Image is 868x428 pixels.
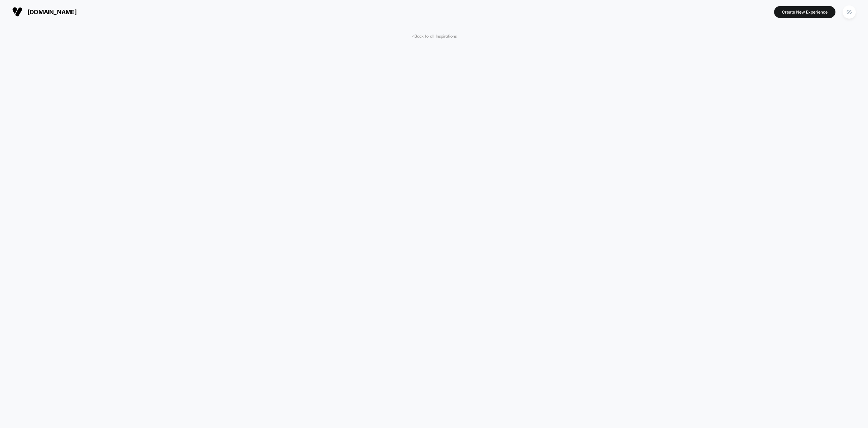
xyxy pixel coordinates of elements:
div: SS [843,5,856,19]
button: SS [841,5,858,19]
span: [DOMAIN_NAME] [27,8,77,16]
span: < Back to all Inspirations [412,34,457,39]
img: Visually logo [12,7,22,17]
button: [DOMAIN_NAME] [10,6,79,17]
button: Create New Experience [774,6,835,18]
